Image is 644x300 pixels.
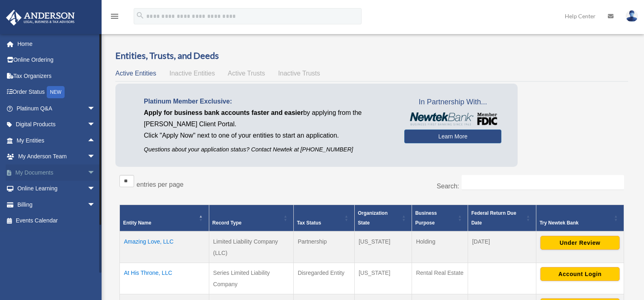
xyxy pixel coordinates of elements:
span: Apply for business bank accounts faster and easier [144,109,303,116]
i: search [136,11,145,20]
td: Rental Real Estate [412,263,468,294]
h3: Entities, Trusts, and Deeds [115,50,628,62]
img: NewtekBankLogoSM.png [408,112,497,125]
img: User Pic [626,10,638,22]
p: by applying from the [PERSON_NAME] Client Portal. [144,107,392,130]
span: Active Trusts [228,70,265,77]
td: [DATE] [468,231,536,263]
td: Partnership [293,231,354,263]
span: Tax Status [297,220,321,226]
span: arrow_drop_down [87,164,104,181]
p: Click "Apply Now" next to one of your entities to start an application. [144,130,392,141]
a: My Documentsarrow_drop_down [6,164,108,181]
i: menu [110,11,119,21]
span: Record Type [212,220,242,226]
th: Entity Name: Activate to invert sorting [120,205,209,232]
span: arrow_drop_down [87,181,104,197]
p: Platinum Member Exclusive: [144,96,392,107]
td: Series Limited Liability Company [209,263,293,294]
a: menu [110,14,119,21]
a: Events Calendar [6,213,108,229]
a: My Anderson Teamarrow_drop_down [6,149,108,165]
td: At His Throne, LLC [120,263,209,294]
a: Home [6,36,108,52]
a: Digital Productsarrow_drop_down [6,117,108,133]
img: Anderson Advisors Platinum Portal [4,10,77,26]
a: My Entitiesarrow_drop_up [6,132,104,149]
span: arrow_drop_down [87,149,104,165]
a: Order StatusNEW [6,84,108,101]
td: Amazing Love, LLC [120,231,209,263]
div: Try Newtek Bank [540,218,611,228]
button: Account Login [540,267,620,281]
span: Business Purpose [415,210,437,226]
span: Active Entities [115,70,156,77]
td: [US_STATE] [354,231,412,263]
a: Platinum Q&Aarrow_drop_down [6,100,108,117]
td: Limited Liability Company (LLC) [209,231,293,263]
span: Federal Return Due Date [471,210,516,226]
th: Federal Return Due Date: Activate to sort [468,205,536,232]
a: Account Login [540,270,620,277]
th: Record Type: Activate to sort [209,205,293,232]
label: Search: [437,183,459,190]
label: entries per page [137,181,184,188]
a: Billingarrow_drop_down [6,196,108,213]
th: Try Newtek Bank : Activate to sort [536,205,624,232]
th: Business Purpose: Activate to sort [412,205,468,232]
span: arrow_drop_down [87,117,104,133]
p: Questions about your application status? Contact Newtek at [PHONE_NUMBER] [144,145,392,155]
span: In Partnership With... [404,96,501,109]
a: Learn More [404,129,501,143]
a: Online Learningarrow_drop_down [6,181,108,197]
th: Organization State: Activate to sort [354,205,412,232]
span: Organization State [358,210,388,226]
th: Tax Status: Activate to sort [293,205,354,232]
button: Under Review [540,236,620,250]
div: NEW [47,86,65,98]
a: Online Ordering [6,52,108,68]
a: Tax Organizers [6,68,108,84]
td: Disregarded Entity [293,263,354,294]
span: Inactive Trusts [278,70,320,77]
span: Entity Name [123,220,151,226]
td: Holding [412,231,468,263]
span: arrow_drop_up [87,132,104,149]
span: arrow_drop_down [87,196,104,213]
td: [US_STATE] [354,263,412,294]
span: Inactive Entities [169,70,215,77]
span: arrow_drop_down [87,100,104,117]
